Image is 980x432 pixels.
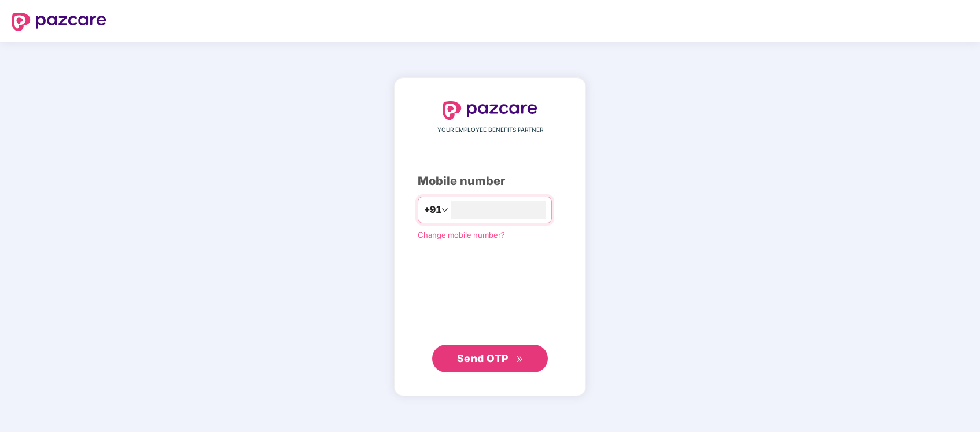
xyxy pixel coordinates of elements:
[418,230,505,239] a: Change mobile number?
[12,13,106,31] img: logo
[418,172,562,190] div: Mobile number
[516,356,524,363] span: double-right
[432,345,548,372] button: Send OTPdouble-right
[441,206,448,213] span: down
[437,125,543,135] span: YOUR EMPLOYEE BENEFITS PARTNER
[457,352,509,364] span: Send OTP
[424,202,441,217] span: +91
[443,101,537,120] img: logo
